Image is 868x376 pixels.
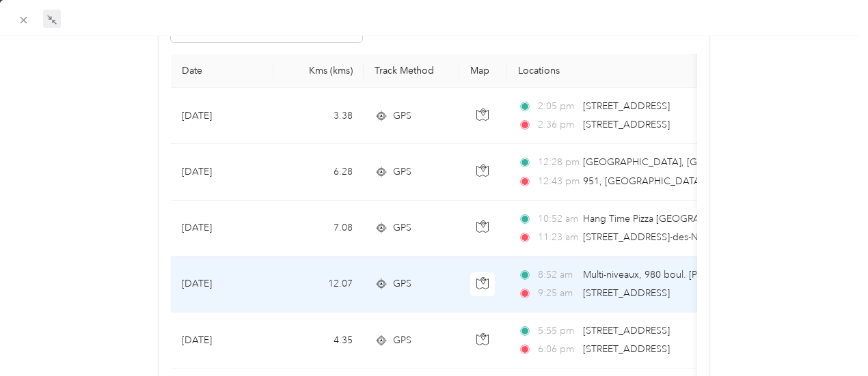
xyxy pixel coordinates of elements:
td: [DATE] [171,313,273,368]
th: Date [171,54,273,88]
span: GPS [393,220,411,235]
td: [DATE] [171,88,273,144]
span: [STREET_ADDRESS] [583,343,670,355]
td: 6.28 [273,144,364,200]
span: GPS [393,333,411,348]
span: 12:28 pm [538,155,577,170]
td: [DATE] [171,257,273,313]
td: 4.35 [273,313,364,368]
span: 2:05 pm [538,99,577,114]
span: GPS [393,164,411,179]
span: 9:25 am [538,286,577,301]
span: GPS [393,276,411,291]
span: [STREET_ADDRESS] [583,100,670,112]
td: [DATE] [171,201,273,257]
th: Track Method [364,54,459,88]
span: 2:36 pm [538,117,577,132]
span: 8:52 am [538,267,577,283]
span: GPS [393,109,411,124]
span: 10:52 am [538,212,577,227]
span: 5:55 pm [538,323,577,338]
td: [DATE] [171,144,273,200]
td: 7.08 [273,201,364,257]
span: 11:23 am [538,230,577,245]
span: 6:06 pm [538,342,577,357]
iframe: Everlance-gr Chat Button Frame [791,300,868,376]
span: 12:43 pm [538,174,577,189]
span: [STREET_ADDRESS] [583,287,670,299]
span: [STREET_ADDRESS] [583,119,670,130]
span: [STREET_ADDRESS] [583,325,670,336]
th: Map [459,54,507,88]
th: Kms (kms) [273,54,364,88]
td: 12.07 [273,257,364,313]
th: Locations [507,54,822,88]
td: 3.38 [273,88,364,144]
